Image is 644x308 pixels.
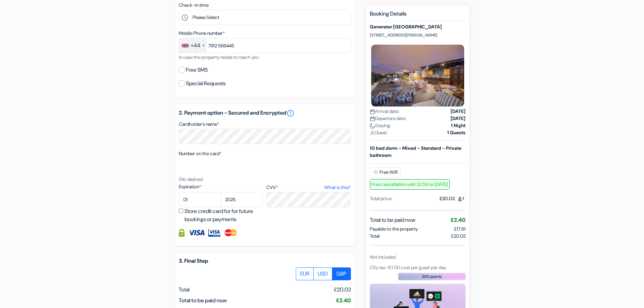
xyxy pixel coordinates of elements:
div: United Kingdom: +44 [179,38,207,53]
img: guest.svg [457,196,462,202]
span: Total to be paid now [370,216,415,224]
label: Special Requests [186,79,225,88]
div: £20.02 [439,195,466,202]
strong: [DATE] [451,115,466,122]
label: Cardholder’s name [179,121,219,128]
label: USD [313,267,332,280]
div: Not included [370,254,466,261]
span: Total to be paid now [179,297,227,304]
strong: 1 Night [451,122,466,129]
strong: 1 Guests [447,129,466,136]
label: EUR [296,267,314,280]
img: Credit card information fully secured and encrypted [179,229,185,237]
label: Number on the card [179,150,221,157]
span: Total [179,286,190,293]
span: Departure date: [370,115,406,122]
span: £17.61 [454,226,466,232]
img: free_wifi.svg [373,170,378,175]
input: 7400 123456 [179,38,351,53]
label: Mobile Phone number [179,30,225,37]
img: calendar.svg [370,109,375,114]
small: (No dashes) [179,176,203,182]
h5: Generator [GEOGRAPHIC_DATA] [370,24,466,30]
strong: [DATE] [451,108,466,115]
span: Guest: [370,129,388,136]
div: Total price: [370,195,392,202]
div: Basic radio toggle button group [296,267,351,280]
img: user_icon.svg [370,131,375,136]
small: In case the property needs to reach you [179,54,259,60]
span: £20.02 [334,286,351,294]
img: moon.svg [370,123,375,128]
h5: 2. Payment option - Secured and Encrypted [179,109,351,117]
label: Free SMS [186,65,208,75]
h5: 3. Final Step [179,258,351,264]
span: Free Wifi [370,167,401,177]
span: City tax: €1.00 cost per guest per day [370,264,446,270]
h5: Booking Details [370,10,466,21]
span: £20.02 [451,233,466,240]
span: Arrival date: [370,108,399,115]
p: [STREET_ADDRESS][PERSON_NAME] [370,32,466,38]
span: £2.40 [336,297,351,304]
img: calendar.svg [370,116,375,121]
label: Expiration [179,183,263,190]
span: 200 points [422,274,442,280]
label: Check-in time [179,2,209,9]
label: GBP [332,267,351,280]
img: Visa Electron [208,229,220,237]
span: £2.40 [451,216,466,223]
div: +44 [191,42,200,50]
img: Visa [188,229,205,237]
label: CVV [266,184,351,191]
span: Payable to the property [370,226,418,233]
label: Store credit card for for future bookings or payments [185,207,265,223]
span: 1 [455,194,466,203]
img: Master Card [224,229,238,237]
span: Total [370,233,380,240]
span: Staying: [370,122,391,129]
a: error_outline [286,109,294,117]
b: 10 bed dorm - Mixed - Standard - Private bathroom [370,145,461,158]
span: Free cancellation until 23:59 on [DATE] [370,179,450,190]
a: What is this? [324,184,351,191]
